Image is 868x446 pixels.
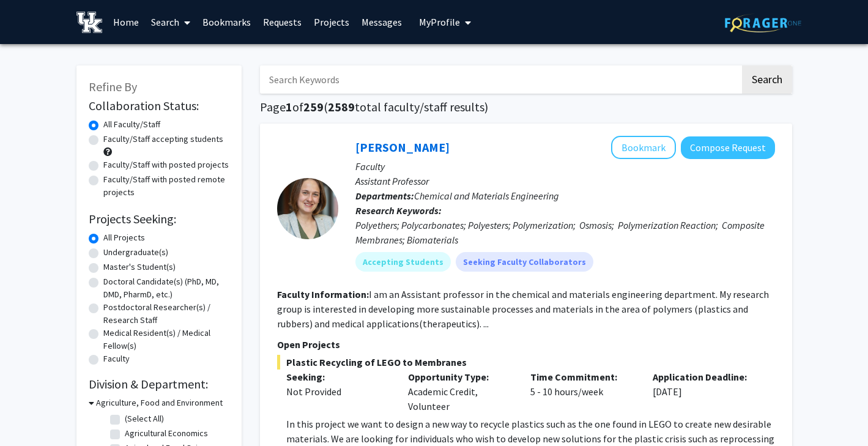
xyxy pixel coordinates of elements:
[257,1,308,43] a: Requests
[725,13,801,32] img: ForagerOne Logo
[408,370,512,384] p: Opportunity Type:
[89,377,229,392] h2: Division & Department:
[521,370,644,414] div: 5 - 10 hours/week
[286,384,390,399] div: Not Provided
[355,139,450,155] a: [PERSON_NAME]
[644,370,766,414] div: [DATE]
[260,100,792,114] h1: Page of ( total faculty/staff results)
[355,190,414,202] b: Departments:
[681,136,775,159] button: Compose Request to Malgorzata Chwatko
[103,352,130,365] label: Faculty
[328,99,355,114] span: 2589
[355,1,408,43] a: Messages
[611,136,676,159] button: Add Malgorzata Chwatko to Bookmarks
[742,65,792,94] button: Search
[308,1,355,43] a: Projects
[653,370,757,384] p: Application Deadline:
[399,370,521,414] div: Academic Credit, Volunteer
[355,159,775,174] p: Faculty
[414,190,559,202] span: Chemical and Materials Engineering
[125,412,164,425] label: (Select All)
[355,218,775,247] div: Polyethers; Polycarbonates; Polyesters; Polymerization; Osmosis; Polymerization Reaction; Composi...
[419,16,460,28] span: My Profile
[103,173,229,199] label: Faculty/Staff with posted remote projects
[260,65,740,94] input: Search Keywords
[103,301,229,327] label: Postdoctoral Researcher(s) / Research Staff
[103,246,168,259] label: Undergraduate(s)
[107,1,145,43] a: Home
[9,391,52,437] iframe: Chat
[303,99,324,114] span: 259
[286,99,292,114] span: 1
[89,212,229,226] h2: Projects Seeking:
[103,275,229,301] label: Doctoral Candidate(s) (PhD, MD, DMD, PharmD, etc.)
[277,355,775,370] span: Plastic Recycling of LEGO to Membranes
[277,288,769,330] fg-read-more: I am an Assistant professor in the chemical and materials engineering department. My research gro...
[89,98,229,113] h2: Collaboration Status:
[96,396,223,409] h3: Agriculture, Food and Environment
[456,252,593,272] mat-chip: Seeking Faculty Collaborators
[277,337,775,352] p: Open Projects
[103,118,160,131] label: All Faculty/Staff
[355,174,775,188] p: Assistant Professor
[355,204,442,217] b: Research Keywords:
[103,158,229,171] label: Faculty/Staff with posted projects
[103,327,229,352] label: Medical Resident(s) / Medical Fellow(s)
[103,133,223,146] label: Faculty/Staff accepting students
[277,288,369,300] b: Faculty Information:
[89,79,137,94] span: Refine By
[286,370,390,384] p: Seeking:
[103,261,176,273] label: Master's Student(s)
[125,427,208,440] label: Agricultural Economics
[145,1,196,43] a: Search
[355,252,451,272] mat-chip: Accepting Students
[530,370,634,384] p: Time Commitment:
[196,1,257,43] a: Bookmarks
[76,12,103,33] img: University of Kentucky Logo
[103,231,145,244] label: All Projects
